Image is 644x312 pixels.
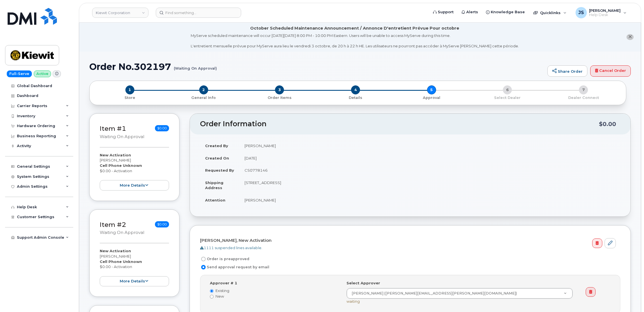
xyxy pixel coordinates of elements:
[199,85,208,94] span: 2
[547,65,587,77] a: Share Order
[100,249,131,253] strong: New Activation
[619,287,640,308] iframe: Messenger Launcher
[210,289,214,293] input: Existing
[250,25,459,31] div: October Scheduled Maintenance Announcement / Annonce D'entretient Prévue Pour octobre
[201,257,206,261] input: Order is preapproved
[155,221,169,227] span: $0.00
[100,248,169,286] div: [PERSON_NAME] $0.00 - Activation
[239,152,620,164] td: [DATE]
[320,95,391,100] p: Details
[210,280,237,286] label: Approver # 1
[351,85,360,94] span: 4
[244,95,315,100] p: Order Items
[100,276,169,287] button: more details
[100,152,169,191] div: [PERSON_NAME] $0.00 - Activation
[200,245,616,251] div: 1111 suspended lines available.
[205,180,223,190] strong: Shipping Address
[239,194,620,206] td: [PERSON_NAME]
[96,95,163,100] p: Store
[210,295,214,298] input: New
[347,288,572,298] a: [PERSON_NAME] ([PERSON_NAME][EMAIL_ADDRESS][PERSON_NAME][DOMAIN_NAME])
[239,164,620,176] td: CS0778146
[205,168,234,172] strong: Requested By
[166,94,242,100] a: 2 General Info
[155,125,169,131] span: $0.00
[348,291,517,296] span: [PERSON_NAME] ([PERSON_NAME][EMAIL_ADDRESS][PERSON_NAME][DOMAIN_NAME])
[347,299,360,304] span: waiting
[100,153,131,157] strong: New Activation
[200,256,249,262] label: Order is preapproved
[100,259,142,264] strong: Cell Phone Unknown
[210,294,338,299] label: New
[205,198,225,202] strong: Attention
[100,163,142,168] strong: Cell Phone Unknown
[100,230,144,235] small: Waiting On Approval
[168,95,239,100] p: General Info
[201,265,206,269] input: Send approval request by email
[174,62,217,70] small: (Waiting On Approval)
[205,156,229,160] strong: Created On
[191,33,519,49] div: MyServe scheduled maintenance will occur [DATE][DATE] 8:00 PM - 10:00 PM Eastern. Users will be u...
[89,62,545,72] h1: Order No.302197
[317,94,394,100] a: 4 Details
[590,65,631,77] a: Cancel Order
[200,264,269,271] label: Send approval request by email
[100,180,169,191] button: more details
[200,238,616,243] h4: [PERSON_NAME], New Activation
[239,176,620,194] td: [STREET_ADDRESS]
[599,119,616,129] div: $0.00
[100,134,144,139] small: Waiting On Approval
[210,288,338,293] label: Existing
[94,94,166,100] a: 1 Store
[125,85,134,94] span: 1
[275,85,284,94] span: 3
[239,140,620,152] td: [PERSON_NAME]
[100,221,126,229] a: Item #2
[347,280,380,286] label: Select Approver
[205,143,228,148] strong: Created By
[627,34,634,40] button: close notification
[100,125,126,132] a: Item #1
[241,94,317,100] a: 3 Order Items
[200,120,599,128] h2: Order Information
